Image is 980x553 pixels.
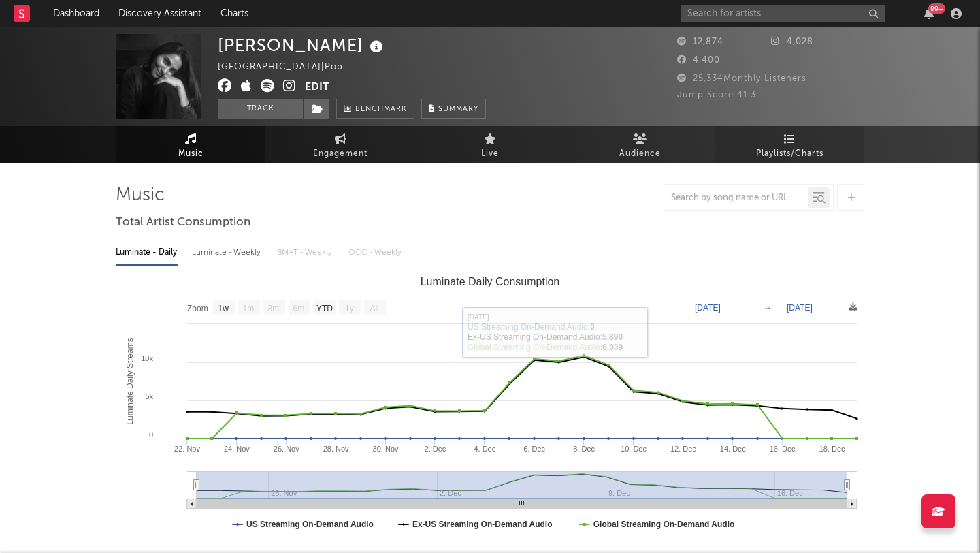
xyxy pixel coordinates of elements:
text: 4. Dec [474,445,495,453]
input: Search for artists [681,5,885,22]
span: Summary [438,106,478,113]
text: 6. Dec [523,445,545,453]
text: [DATE] [787,303,813,313]
text: 1m [243,304,255,313]
button: Track [218,99,303,119]
a: Audience [565,126,715,163]
span: 4,028 [771,37,813,46]
text: Luminate Daily Consumption [421,276,560,287]
div: Luminate - Daily [116,241,178,264]
text: 26. Nov [274,445,299,453]
text: 30. Nov [373,445,399,453]
text: 6m [293,304,305,313]
text: 12. Dec [670,445,696,453]
button: Edit [305,79,329,96]
div: Luminate - Weekly [192,241,263,264]
span: 4,400 [677,56,720,65]
button: Summary [421,99,486,119]
text: 5k [145,392,153,400]
span: Total Artist Consumption [116,215,250,231]
span: Playlists/Charts [756,146,823,162]
text: 0 [149,430,153,439]
a: Playlists/Charts [715,126,864,163]
text: 2. Dec [425,445,446,453]
text: 1y [345,304,354,313]
a: Benchmark [336,99,414,119]
text: 16. Dec [770,445,796,453]
text: 18. Dec [819,445,845,453]
span: Live [481,146,499,162]
span: Engagement [313,146,367,162]
div: 99 + [928,3,945,14]
button: 99+ [924,8,934,19]
text: Global Streaming On-Demand Audio [593,520,735,529]
div: [GEOGRAPHIC_DATA] | Pop [218,59,359,76]
text: Luminate Daily Streams [125,338,135,424]
text: → [764,303,772,313]
span: Jump Score: 41.3 [677,91,756,99]
input: Search by song name or URL [664,193,808,204]
text: 1w [218,304,229,313]
text: 10k [141,354,153,362]
text: [DATE] [695,303,721,313]
svg: Luminate Daily Consumption [116,270,864,543]
text: 8. Dec [573,445,595,453]
a: Live [415,126,565,163]
span: Benchmark [355,101,407,118]
text: Ex-US Streaming On-Demand Audio [412,520,553,529]
span: 25,334 Monthly Listeners [677,74,806,83]
text: 3m [268,304,280,313]
text: All [370,304,378,313]
a: Engagement [265,126,415,163]
text: YTD [316,304,333,313]
a: Music [116,126,265,163]
text: Zoom [187,304,208,313]
text: US Streaming On-Demand Audio [246,520,374,529]
text: 14. Dec [720,445,746,453]
span: Audience [619,146,661,162]
div: [PERSON_NAME] [218,34,387,57]
text: 24. Nov [224,445,250,453]
span: 12,874 [677,37,723,46]
text: 28. Nov [323,445,349,453]
text: 10. Dec [621,445,647,453]
span: Music [178,146,203,162]
text: 22. Nov [174,445,200,453]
